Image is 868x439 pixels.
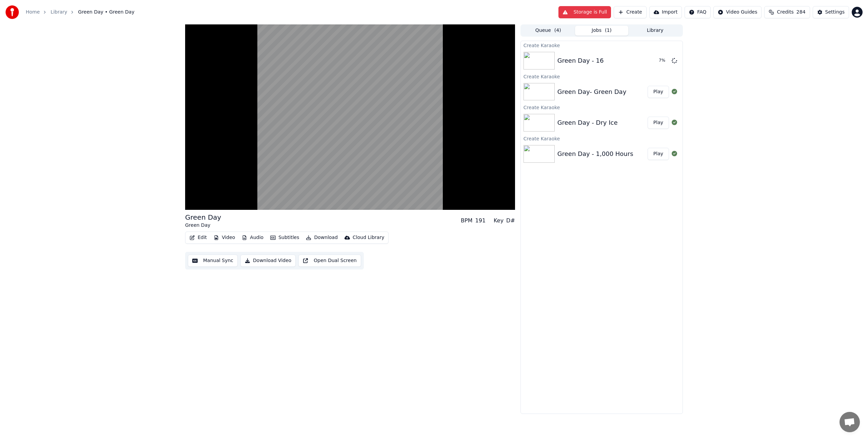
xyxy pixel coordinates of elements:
div: 7 % [659,58,669,63]
button: Video Guides [713,6,762,18]
button: Edit [187,233,210,242]
button: Download [303,233,340,242]
div: Create Karaoke [521,103,683,111]
button: Open Dual Screen [298,255,361,267]
button: Subtitles [268,233,302,242]
button: Import [649,6,682,18]
button: Play [648,117,669,129]
span: ( 1 ) [605,27,612,34]
button: Library [628,26,682,36]
button: Play [648,86,669,98]
span: Credits [777,9,793,16]
div: Create Karaoke [521,72,683,80]
div: Key [494,217,504,225]
nav: breadcrumb [26,9,134,16]
button: Audio [239,233,266,242]
div: Open chat [840,412,860,432]
div: Green Day - 1,000 Hours [557,149,633,159]
button: Jobs [575,26,629,36]
a: Library [51,9,67,16]
button: Play [648,148,669,160]
button: Queue [521,26,575,36]
div: D# [506,217,515,225]
button: Video [211,233,238,242]
div: Green Day - Dry Ice [557,118,618,127]
button: Storage is Full [558,6,611,18]
button: Settings [813,6,849,18]
span: 284 [796,9,806,16]
button: Credits284 [764,6,810,18]
span: Green Day • Green Day [78,9,134,16]
div: Create Karaoke [521,134,683,142]
button: Create [614,6,647,18]
span: ( 4 ) [554,27,561,34]
img: youka [5,5,19,19]
div: 191 [475,217,486,225]
a: Home [26,9,40,16]
div: Cloud Library [353,234,384,241]
div: Green Day- Green Day [557,87,626,97]
div: Green Day - 16 [557,56,604,65]
div: Create Karaoke [521,41,683,49]
div: Green Day [185,222,221,229]
button: Download Video [240,255,296,267]
div: Settings [825,9,845,16]
button: FAQ [685,6,711,18]
div: BPM [461,217,472,225]
div: Green Day [185,213,221,222]
button: Manual Sync [188,255,238,267]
